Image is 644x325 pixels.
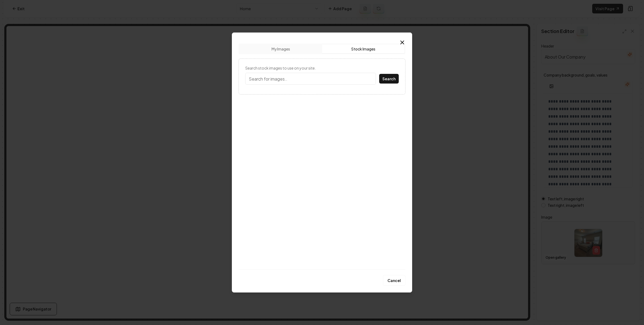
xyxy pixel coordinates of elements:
[383,275,405,286] button: Cancel
[322,45,404,53] button: Stock Images
[240,45,322,53] button: My Images
[245,73,376,85] input: Search for images..
[379,74,399,84] button: Search
[245,65,399,71] label: Search stock images to use on your site.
